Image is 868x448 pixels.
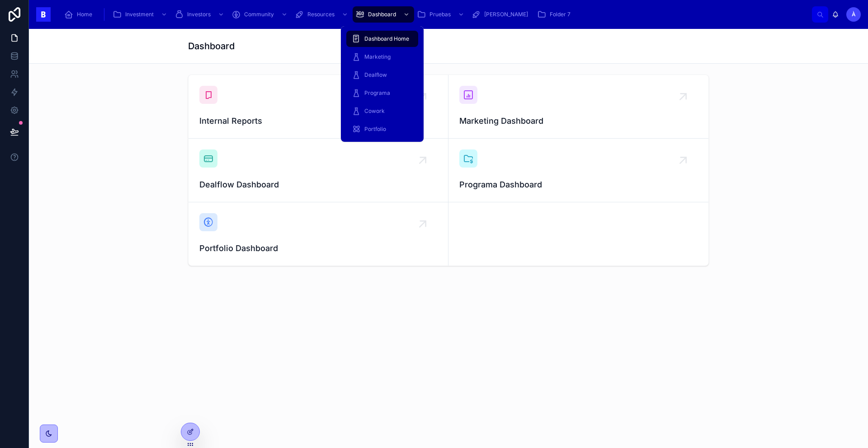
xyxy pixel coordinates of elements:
span: Resources [307,11,335,18]
span: Programa [364,89,390,97]
a: Portfolio Dashboard [189,202,448,266]
span: Cowork [364,107,385,115]
a: Pruebas [414,6,469,23]
a: Dashboard [353,6,414,23]
span: Dashboard Home [364,35,409,42]
span: À [852,11,856,18]
span: Home [77,11,92,18]
a: Cowork [346,103,418,119]
a: [PERSON_NAME] [469,6,534,23]
a: Marketing Dashboard [448,75,708,139]
span: Marketing [364,53,391,61]
span: Internal Reports [199,115,437,127]
span: Portfolio [364,126,386,133]
a: Internal Reports [189,75,448,139]
span: Dealflow [364,71,387,79]
span: Marketing Dashboard [459,115,698,127]
span: Dealflow Dashboard [199,178,437,191]
a: Investors [172,6,229,23]
span: Folder 7 [550,11,571,18]
span: Portfolio Dashboard [199,242,437,255]
span: Community [244,11,274,18]
a: Dashboard Home [346,31,418,47]
a: Programa [346,85,418,101]
h1: Dashboard [188,40,235,52]
a: Dealflow [346,67,418,83]
span: [PERSON_NAME] [484,11,528,18]
span: Programa Dashboard [459,178,698,191]
span: Pruebas [429,11,451,18]
a: Marketing [346,49,418,65]
a: Programa Dashboard [448,139,708,202]
a: Resources [292,6,353,23]
a: Portfolio [346,121,418,137]
span: Investment [125,11,154,18]
a: Folder 7 [534,6,577,23]
div: scrollable content [58,5,812,24]
a: Investment [110,6,172,23]
span: Investors [187,11,211,18]
a: Home [61,6,99,23]
a: Community [229,6,292,23]
img: App logo [36,7,51,22]
span: Dashboard [368,11,396,18]
a: Dealflow Dashboard [189,139,448,202]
